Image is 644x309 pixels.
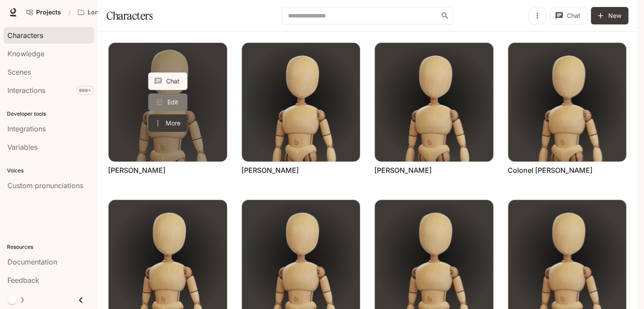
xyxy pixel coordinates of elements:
img: Charlotte Lucas [375,43,493,161]
a: Edit Caroline Bingley [148,93,187,111]
h1: Characters [106,7,153,24]
button: New [591,7,628,24]
a: [PERSON_NAME] [374,165,432,175]
button: More actions [148,114,187,132]
a: [PERSON_NAME] [108,165,166,175]
a: Colonel [PERSON_NAME] [508,165,593,175]
span: Projects [36,9,61,16]
a: Caroline Bingley [108,43,227,161]
p: Longbourn [88,9,121,16]
a: Go to projects [23,3,65,21]
button: Chat [549,7,587,24]
img: Colonel Fitzwilliam [508,43,627,161]
button: Chat with Caroline Bingley [148,72,187,90]
a: [PERSON_NAME] [241,165,299,175]
div: / [65,8,74,17]
img: Charles Bingley [242,43,360,161]
button: Open workspace menu [74,3,135,21]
